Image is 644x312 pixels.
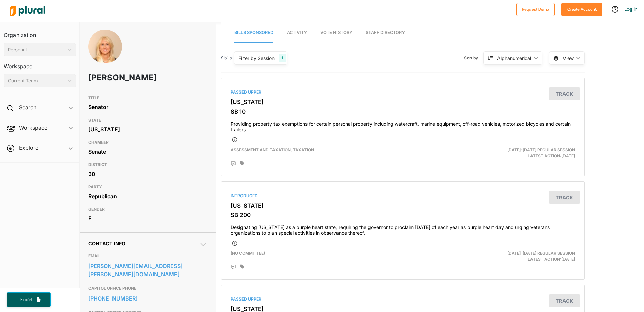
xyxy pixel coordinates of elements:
div: 30 [88,169,207,179]
h3: Organization [4,25,76,40]
span: Export [15,297,37,303]
div: Passed Upper [231,296,575,302]
div: Filter by Session [238,55,275,62]
div: Add tags [240,264,244,269]
button: Track [549,294,580,307]
button: Track [549,87,580,100]
a: Log In [624,6,637,12]
img: Headshot of Renee Erickson [88,30,122,79]
h4: Providing property tax exemptions for certain personal property including watercraft, marine equi... [231,118,575,133]
h3: DISTRICT [88,161,207,169]
h3: TITLE [88,94,207,102]
button: Create Account [561,3,602,16]
div: 1 [279,54,286,62]
span: Vote History [320,30,352,35]
div: Senator [88,102,207,112]
span: [DATE]-[DATE] Regular Session [507,147,575,152]
h3: SB 10 [231,108,575,115]
span: Contact Info [88,241,125,246]
span: Sort by [464,55,483,61]
a: Bills Sponsored [234,23,273,43]
span: 9 bills [221,55,232,61]
h3: Workspace [4,56,76,71]
span: Activity [287,30,307,35]
div: (no committee) [226,250,462,262]
span: View [563,55,574,62]
div: Add tags [240,161,244,166]
div: Senate [88,147,207,157]
h2: Search [19,104,36,111]
a: Request Demo [516,5,555,12]
h3: GENDER [88,205,207,213]
h3: STATE [88,116,207,124]
span: Assessment and Taxation, Taxation [231,147,314,152]
div: Add Position Statement [231,264,236,270]
h3: SB 200 [231,212,575,218]
span: [DATE]-[DATE] Regular Session [507,251,575,256]
h3: PARTY [88,183,207,191]
button: Request Demo [516,3,555,16]
a: Vote History [320,23,352,43]
div: [US_STATE] [88,124,207,134]
h3: EMAIL [88,252,207,260]
div: Latest Action: [DATE] [462,147,580,159]
h3: [US_STATE] [231,99,575,105]
h1: [PERSON_NAME] [88,68,160,88]
div: Republican [88,191,207,201]
div: F [88,213,207,224]
div: Passed Upper [231,89,575,95]
h4: Designating [US_STATE] as a purple heart state, requiring the governor to proclaim [DATE] of each... [231,221,575,236]
div: Alphanumerical [497,55,531,62]
div: Introduced [231,193,575,199]
button: Export [7,292,51,307]
a: Staff Directory [366,23,405,43]
a: [PHONE_NUMBER] [88,293,207,304]
h3: CAPITOL OFFICE PHONE [88,284,207,292]
div: Add Position Statement [231,161,236,166]
h3: CHAMBER [88,138,207,147]
h3: [US_STATE] [231,202,575,209]
span: Bills Sponsored [234,30,273,35]
div: Personal [8,46,65,53]
a: Create Account [561,5,602,12]
button: Track [549,191,580,204]
div: Latest Action: [DATE] [462,250,580,262]
div: Current Team [8,77,65,84]
a: Activity [287,23,307,43]
a: [PERSON_NAME][EMAIL_ADDRESS][PERSON_NAME][DOMAIN_NAME] [88,261,207,279]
